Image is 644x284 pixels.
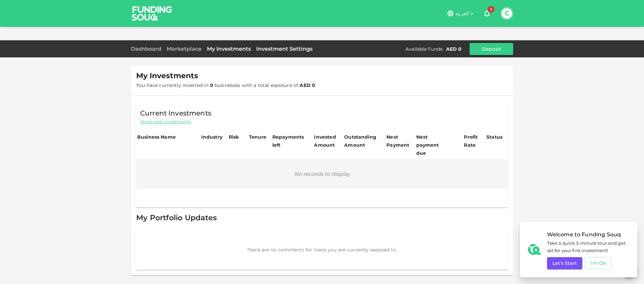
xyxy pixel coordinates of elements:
span: My Portfolio Updates [136,213,217,222]
div: Status [486,133,503,141]
span: العربية [455,10,469,16]
strong: AED 0 [300,82,315,88]
div: Risk [229,133,242,141]
button: Let's Start [547,257,582,269]
span: There are no comments for loans you are currently exposed to. [247,247,397,253]
div: Tenure [249,133,267,141]
button: Deposit [470,43,513,55]
button: C [502,8,512,18]
a: Marketplace [164,46,204,52]
div: Outstanding Amount [344,133,378,149]
span: Take a quick 3-minute tour and get set for your first investment! [547,239,629,255]
div: Profit Rate [464,133,484,149]
div: Invested Amount [314,133,342,149]
div: Industry [201,133,222,141]
div: Business Name [137,133,176,141]
div: No records to display [137,160,507,188]
div: Next payment due [416,133,450,157]
span: Current Investments [140,108,211,119]
div: Repayments left [272,133,306,149]
div: Next Payment [386,133,414,149]
button: I'm Ok [585,257,612,269]
span: Welcome to Funding Souq [547,230,629,239]
span: My Investments [136,71,198,81]
span: You have currently invested in businesses with a total exposure of [136,82,315,88]
strong: 0 [210,82,213,88]
div: Available Funds : [406,46,443,52]
a: Dashboard [131,46,164,52]
a: My Investments [204,46,254,52]
img: fav-icon [528,243,541,256]
a: Investment Settings [254,46,315,52]
span: Show past investments [140,119,191,125]
div: AED 0 [446,46,462,52]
